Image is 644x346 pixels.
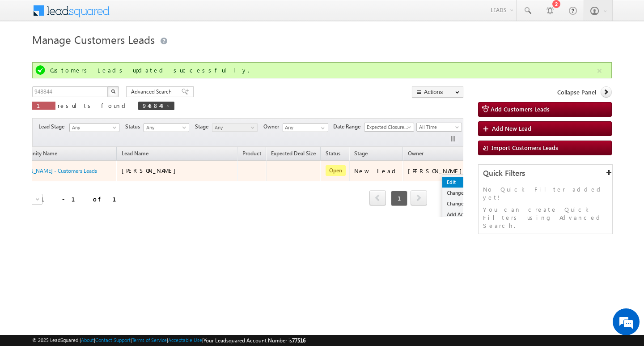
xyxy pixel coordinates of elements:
div: Chat with us now [47,47,150,59]
a: prev [369,191,386,205]
a: Terms of Service [132,337,167,343]
a: Stage [350,149,372,160]
span: Status [125,123,144,131]
span: Owner [408,150,424,157]
span: Any [144,124,186,132]
a: Any [69,123,119,132]
span: 1 [391,191,407,206]
span: Import Customers Leads [491,144,558,151]
span: next [411,190,427,205]
a: Any [212,123,258,132]
p: You can create Quick Filters using Advanced Search. [483,205,608,230]
a: Add Activity [442,209,487,220]
span: Expected Deal Size [271,150,316,157]
span: Date Range [333,123,364,131]
span: Stage [195,123,212,131]
a: next [411,191,427,205]
span: Add New Lead [492,124,531,132]
a: All Time [416,123,462,132]
a: Change Stage [442,198,487,209]
span: Owner [263,123,283,131]
a: About [81,337,94,343]
a: Any [144,123,189,132]
a: Contact Support [95,337,131,343]
span: Your Leadsquared Account Number is [203,337,305,344]
a: Expected Closure Date [364,123,414,132]
span: Expected Closure Date [364,123,411,131]
span: Product [242,150,261,157]
a: Opportunity Name [8,149,62,160]
span: Advanced Search [131,88,174,96]
button: Actions [412,86,463,98]
a: [PERSON_NAME] - Customers Leads [12,167,97,174]
span: Any [212,124,255,132]
a: Acceptable Use [168,337,202,343]
span: Stage [354,150,368,157]
span: Add Customers Leads [491,105,550,113]
em: Start Chat [122,276,162,288]
textarea: Type your message and hit 'Enter' [12,83,163,268]
span: All Time [417,123,459,131]
a: Status [321,149,345,160]
span: © 2025 LeadSquared | | | | | [32,336,305,345]
span: Manage Customers Leads [32,32,155,47]
a: Edit [442,177,487,188]
div: [PERSON_NAME] [408,167,466,175]
span: [PERSON_NAME] [122,167,180,174]
span: Open [326,165,346,176]
div: New Lead [354,167,399,175]
span: Any [70,124,116,132]
span: 948844 [143,102,161,109]
span: results found [58,102,129,109]
a: Change Owner [442,188,487,198]
span: 77516 [292,337,305,344]
div: 1 - 1 of 1 [41,194,127,204]
img: d_60004797649_company_0_60004797649 [15,47,38,59]
a: Show All Items [316,124,327,132]
span: 1 [37,102,51,109]
span: Collapse Panel [557,88,596,96]
span: prev [369,190,386,205]
div: Minimize live chat window [147,4,168,26]
img: Search [111,89,115,94]
span: Opportunity Name [13,150,57,157]
input: Type to Search [283,123,328,132]
span: Lead Name [117,149,153,160]
a: Expected Deal Size [267,149,320,160]
p: No Quick Filter added yet! [483,185,608,201]
span: Lead Stage [38,123,68,131]
div: Customers Leads updated successfully. [50,66,596,74]
div: Quick Filters [479,165,612,182]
